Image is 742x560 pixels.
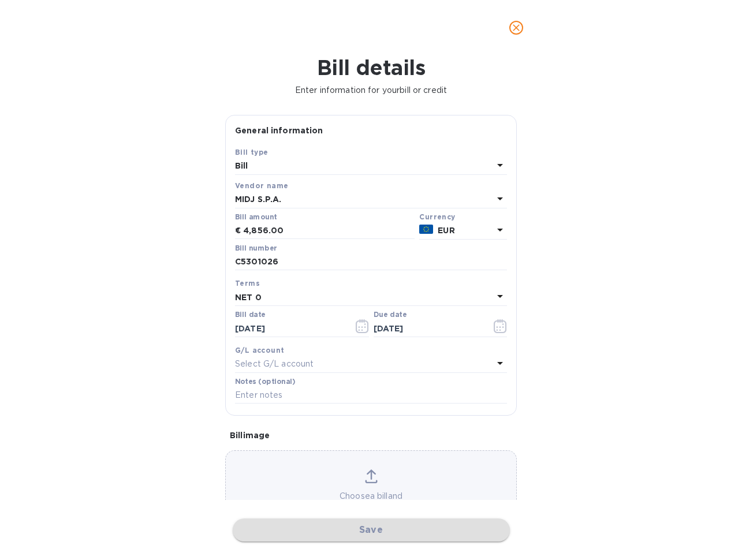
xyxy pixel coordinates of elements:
[9,55,733,80] h1: Bill details
[230,430,512,441] p: Bill image
[235,378,296,385] label: Notes (optional)
[235,161,248,170] b: Bill
[374,312,407,319] label: Due date
[226,490,516,514] p: Choose a bill and drag it here
[235,279,260,288] b: Terms
[235,126,323,135] b: General information
[235,148,269,156] b: Bill type
[235,358,314,370] p: Select G/L account
[235,181,288,190] b: Vendor name
[438,226,454,235] b: EUR
[235,222,243,240] div: €
[235,312,266,319] label: Bill date
[9,84,733,96] p: Enter information for your bill or credit
[235,346,284,354] b: G/L account
[243,222,415,240] input: € Enter bill amount
[419,212,455,221] b: Currency
[235,293,262,302] b: NET 0
[235,195,281,204] b: MIDJ S.P.A.
[235,387,507,404] input: Enter notes
[235,245,277,252] label: Bill number
[235,253,507,271] input: Enter bill number
[235,214,277,221] label: Bill amount
[235,320,344,337] input: Select date
[374,320,483,337] input: Due date
[502,14,530,42] button: close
